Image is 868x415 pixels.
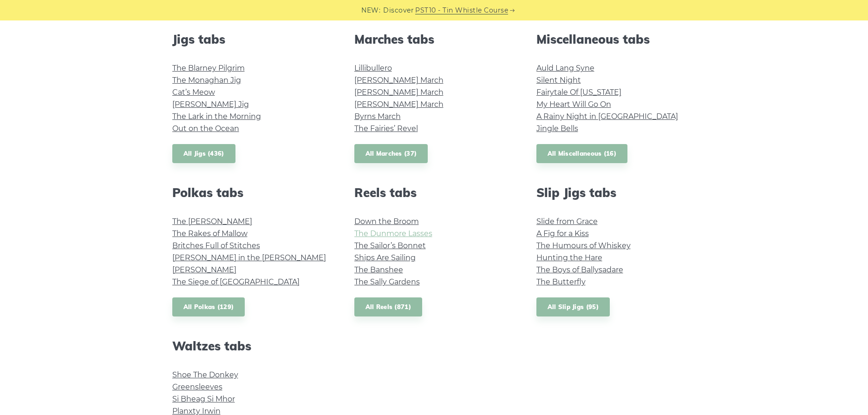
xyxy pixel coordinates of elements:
a: [PERSON_NAME] March [354,100,444,109]
a: The Rakes of Mallow [172,229,248,238]
a: Slide from Grace [536,217,598,226]
a: Ships Are Sailing [354,253,416,262]
a: Cat’s Meow [172,88,215,97]
a: The Humours of Whiskey [536,241,631,250]
a: [PERSON_NAME] Jig [172,100,249,109]
h2: Reels tabs [354,185,514,200]
a: All Slip Jigs (95) [536,297,610,316]
a: Silent Night [536,76,581,85]
h2: Slip Jigs tabs [536,185,696,200]
a: The Sally Gardens [354,277,420,286]
a: Byrns March [354,112,401,121]
a: Lillibullero [354,64,392,72]
a: My Heart Will Go On [536,100,611,109]
a: Down the Broom [354,217,419,226]
a: All Jigs (436) [172,144,235,163]
a: Out on the Ocean [172,124,239,133]
a: Shoe The Donkey [172,370,238,379]
a: All Reels (871) [354,297,423,316]
a: The Blarney Pilgrim [172,64,245,72]
h2: Waltzes tabs [172,339,332,353]
a: [PERSON_NAME] March [354,76,444,85]
span: Discover [383,5,414,16]
a: Hunting the Hare [536,253,602,262]
a: Si­ Bheag Si­ Mhor [172,395,235,403]
a: The Boys of Ballysadare [536,265,623,274]
a: Fairytale Of [US_STATE] [536,88,621,97]
span: NEW: [361,5,380,16]
a: Jingle Bells [536,124,578,133]
a: All Polkas (129) [172,297,245,316]
a: Auld Lang Syne [536,64,594,72]
a: [PERSON_NAME] [172,265,236,274]
a: The Banshee [354,265,403,274]
a: All Marches (37) [354,144,428,163]
a: The Lark in the Morning [172,112,261,121]
a: The Butterfly [536,277,586,286]
h2: Marches tabs [354,32,514,46]
a: The Fairies’ Revel [354,124,418,133]
a: The Dunmore Lasses [354,229,432,238]
h2: Polkas tabs [172,185,332,200]
a: The Monaghan Jig [172,76,241,85]
a: Britches Full of Stitches [172,241,260,250]
h2: Jigs tabs [172,32,332,46]
h2: Miscellaneous tabs [536,32,696,46]
a: A Fig for a Kiss [536,229,589,238]
a: Greensleeves [172,382,222,391]
a: [PERSON_NAME] in the [PERSON_NAME] [172,253,326,262]
a: The [PERSON_NAME] [172,217,252,226]
a: The Sailor’s Bonnet [354,241,426,250]
a: [PERSON_NAME] March [354,88,444,97]
a: A Rainy Night in [GEOGRAPHIC_DATA] [536,112,678,121]
a: All Miscellaneous (16) [536,144,628,163]
a: PST10 - Tin Whistle Course [415,5,508,16]
a: The Siege of [GEOGRAPHIC_DATA] [172,277,300,286]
